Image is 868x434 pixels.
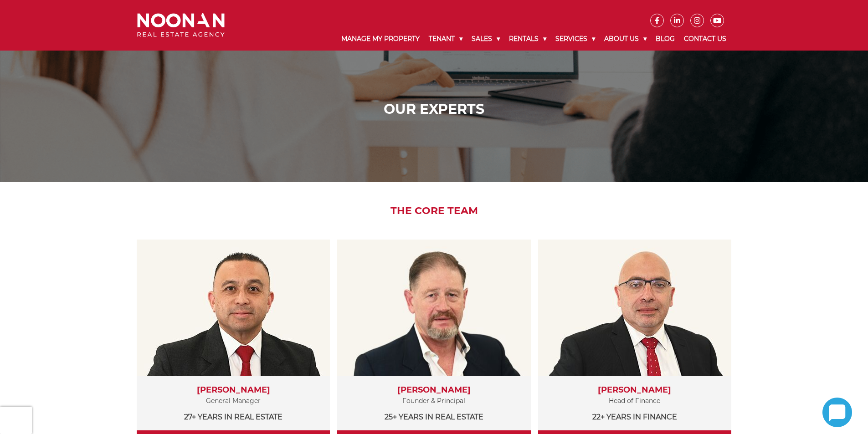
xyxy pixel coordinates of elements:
img: Noonan Real Estate Agency [137,13,225,37]
p: Head of Finance [547,395,722,407]
a: Blog [651,27,679,51]
a: Tenant [424,27,467,51]
a: Rentals [504,27,551,51]
p: Founder & Principal [346,395,521,407]
h3: [PERSON_NAME] [346,385,521,395]
h1: Our Experts [139,101,729,117]
p: 27+ years in Real Estate [146,411,321,423]
a: About Us [600,27,651,51]
p: 22+ years in Finance [547,411,722,423]
p: 25+ years in Real Estate [346,411,521,423]
a: Services [551,27,600,51]
a: Manage My Property [337,27,424,51]
h3: [PERSON_NAME] [547,385,722,395]
a: Contact Us [679,27,731,51]
h3: [PERSON_NAME] [146,385,321,395]
a: Sales [467,27,504,51]
p: General Manager [146,395,321,407]
h2: The Core Team [130,205,738,217]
